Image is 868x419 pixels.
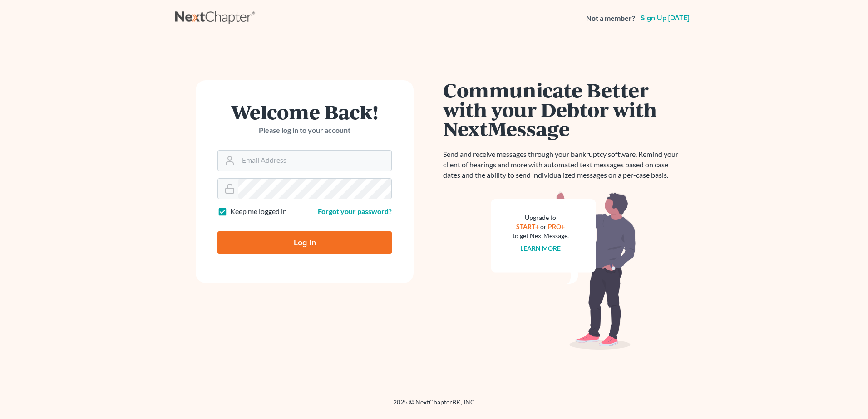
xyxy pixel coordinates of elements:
[586,13,635,24] strong: Not a member?
[217,102,392,122] h1: Welcome Back!
[217,231,392,254] input: Log In
[175,398,693,414] div: 2025 © NextChapterBK, INC
[318,207,392,215] a: Forgot your password?
[541,223,547,230] span: or
[491,191,636,350] img: nextmessage_bg-59042aed3d76b12b5cd301f8e5b87938c9018125f34e5fa2b7a6b67550977c72.svg
[443,149,684,180] p: Send and receive messages through your bankruptcy software. Remind your client of hearings and mo...
[521,244,561,252] a: Learn more
[517,223,539,230] a: START+
[230,206,287,217] label: Keep me logged in
[217,125,392,136] p: Please log in to your account
[639,15,693,22] a: Sign up [DATE]!
[548,223,565,230] a: PRO+
[443,80,684,138] h1: Communicate Better with your Debtor with NextMessage
[513,231,569,240] div: to get NextMessage.
[513,213,569,222] div: Upgrade to
[238,151,391,171] input: Email Address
